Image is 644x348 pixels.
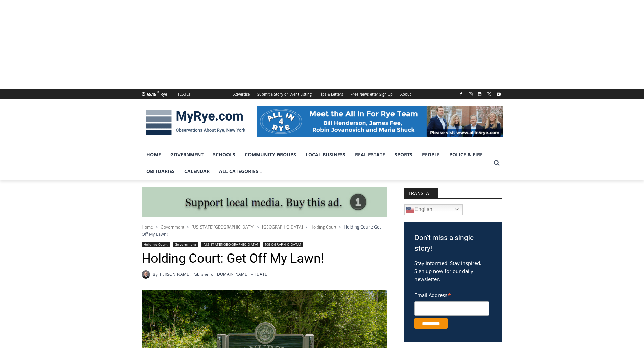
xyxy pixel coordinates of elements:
img: en [406,206,414,214]
a: Government [166,146,208,163]
a: About [397,89,415,99]
a: Holding Court [310,224,336,230]
a: Local Business [301,146,350,163]
a: Police & Fire [445,146,487,163]
a: People [417,146,445,163]
a: Community Groups [240,146,301,163]
span: > [306,225,308,230]
img: All in for Rye [257,106,503,137]
strong: TRANSLATE [404,188,438,198]
a: Free Newsletter Sign Up [347,89,397,99]
span: F [157,90,159,94]
a: Submit a Story or Event Listing [254,89,315,99]
span: > [257,225,259,230]
span: 65.19 [147,91,156,97]
a: Government [161,224,184,230]
a: [US_STATE][GEOGRAPHIC_DATA] [201,242,260,247]
a: Real Estate [350,146,390,163]
h1: Holding Court: Get Off My Lawn! [142,251,387,266]
a: YouTube [495,90,503,98]
a: Sports [390,146,417,163]
span: > [156,225,158,230]
a: Home [142,224,153,230]
a: Instagram [467,90,475,98]
h3: Don't miss a single story! [414,233,492,254]
nav: Breadcrumbs [142,223,387,237]
a: [GEOGRAPHIC_DATA] [262,224,303,230]
a: X [485,90,493,98]
a: Schools [208,146,240,163]
span: > [339,225,341,230]
time: [DATE] [255,271,268,277]
label: Email Address [414,288,489,300]
nav: Secondary Navigation [230,89,415,99]
span: All Categories [219,168,263,175]
a: English [404,204,463,215]
a: Holding Court [142,242,170,247]
img: MyRye.com [142,105,250,140]
a: Advertise [230,89,254,99]
span: Holding Court: Get Off My Lawn! [142,224,381,237]
div: Rye [161,91,167,97]
a: Calendar [180,163,214,180]
span: > [187,225,189,230]
a: Linkedin [476,90,484,98]
a: All Categories [214,163,268,180]
img: support local media, buy this ad [142,187,387,217]
div: [DATE] [178,91,190,97]
span: By [153,271,158,277]
a: Tips & Letters [315,89,347,99]
a: Obituaries [142,163,180,180]
a: Home [142,146,166,163]
a: Facebook [457,90,465,98]
a: [PERSON_NAME], Publisher of [DOMAIN_NAME] [159,271,248,277]
a: [US_STATE][GEOGRAPHIC_DATA] [192,224,255,230]
button: View Search Form [491,157,503,169]
a: Author image [142,270,150,279]
a: [GEOGRAPHIC_DATA] [263,242,303,247]
p: Stay informed. Stay inspired. Sign up now for our daily newsletter. [414,259,492,283]
a: Government [173,242,198,247]
nav: Primary Navigation [142,146,491,180]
